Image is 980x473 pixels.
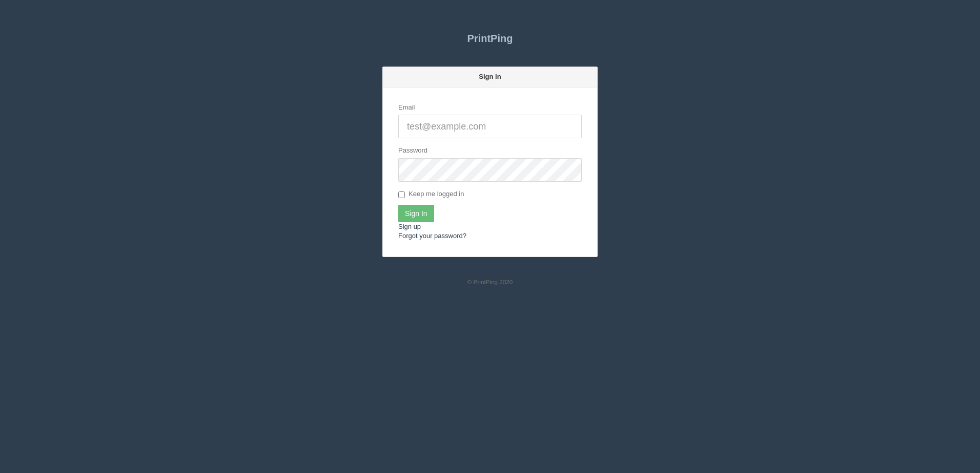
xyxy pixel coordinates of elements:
input: Keep me logged in [398,191,405,198]
label: Email [398,103,415,113]
input: test@example.com [398,115,582,138]
a: Forgot your password? [398,232,466,240]
strong: Sign in [479,73,501,80]
a: Sign up [398,223,421,230]
label: Keep me logged in [398,189,464,200]
a: PrintPing [382,26,598,51]
small: © PrintPing 2020 [467,278,513,285]
input: Sign In [398,205,434,222]
label: Password [398,146,427,156]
